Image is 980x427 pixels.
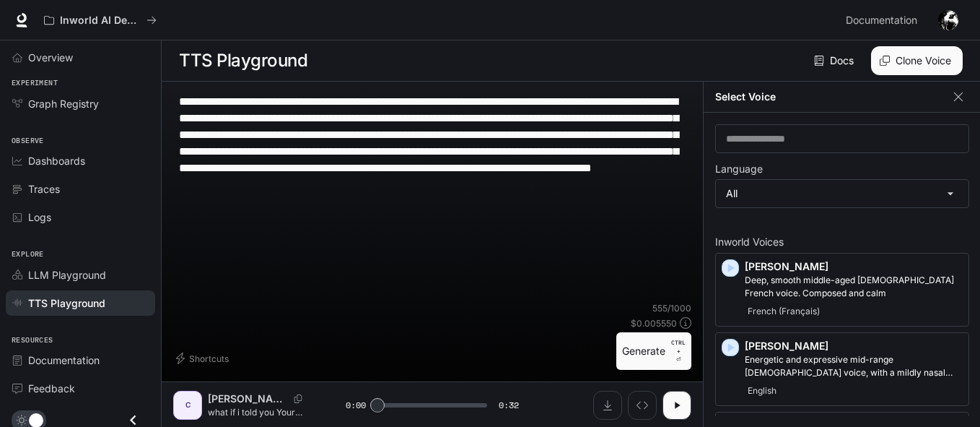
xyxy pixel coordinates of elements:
p: CTRL + [671,338,686,355]
a: Documentation [840,6,928,35]
button: GenerateCTRL +⏎ [616,332,691,370]
span: English [745,382,779,400]
span: Documentation [28,353,100,368]
span: LLM Playground [28,267,106,282]
span: TTS Playground [28,296,105,311]
span: Feedback [28,381,75,396]
a: Traces [6,176,155,202]
a: Dashboards [6,148,155,173]
a: LLM Playground [6,262,155,288]
p: Inworld AI Demos [60,14,141,27]
a: TTS Playground [6,290,155,316]
button: Download audio [593,391,622,420]
button: Inspect [628,391,657,420]
button: User avatar [934,6,963,35]
p: what if i told you Your ability to create isn't muted... it's being suppressed. By a part of your... [208,406,311,418]
div: All [716,180,968,207]
a: Docs [811,46,859,75]
span: Overview [28,50,73,65]
a: Graph Registry [6,91,155,116]
button: All workspaces [38,6,163,35]
p: [PERSON_NAME] [745,259,963,274]
a: Documentation [6,348,155,373]
p: [PERSON_NAME] [745,339,963,353]
a: Overview [6,45,155,70]
span: Graph Registry [28,96,99,111]
h1: TTS Playground [179,46,307,75]
button: Shortcuts [173,347,235,370]
img: User avatar [938,10,958,30]
p: Energetic and expressive mid-range male voice, with a mildly nasal quality [745,353,963,379]
button: Clone Voice [871,46,963,75]
p: ⏎ [671,338,686,364]
p: Language [715,164,763,174]
p: Inworld Voices [715,237,969,247]
span: Documentation [846,12,917,30]
a: Logs [6,204,155,230]
p: Deep, smooth middle-aged male French voice. Composed and calm [745,274,963,300]
span: 0:00 [346,398,366,413]
div: C [176,394,199,417]
span: Dashboards [28,153,85,168]
a: Feedback [6,376,155,401]
span: French (Français) [745,303,823,320]
span: Logs [28,210,51,225]
p: [PERSON_NAME] [208,392,288,406]
button: Copy Voice ID [288,394,308,403]
span: Traces [28,181,60,197]
span: 0:32 [499,398,519,413]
